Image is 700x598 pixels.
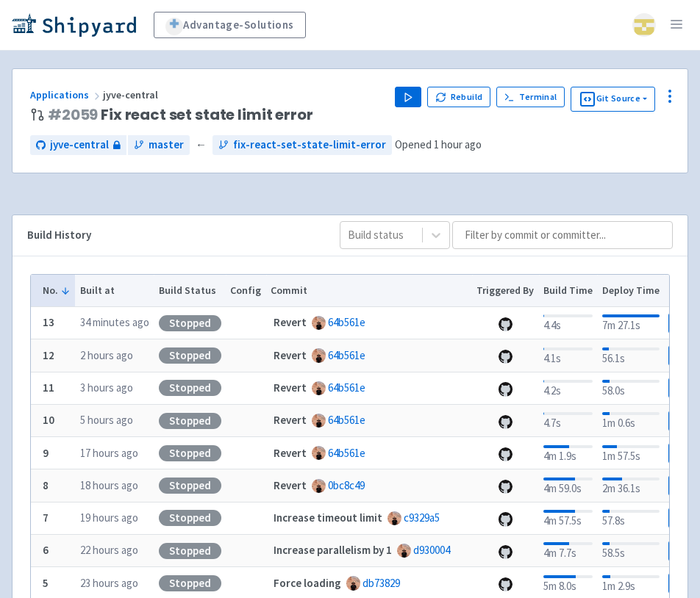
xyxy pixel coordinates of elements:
a: d930004 [413,543,450,557]
span: Fix react set state limit error [48,107,312,123]
div: 5m 8.0s [543,572,593,595]
a: c9329a5 [404,511,440,525]
strong: Revert [274,478,307,492]
th: Deploy Time [597,275,664,307]
strong: Revert [274,446,307,460]
div: 4m 7.7s [543,539,593,562]
a: Build Details [668,345,695,366]
time: 1 hour ago [434,137,482,151]
div: 4m 1.9s [543,442,593,465]
div: Build History [27,227,316,244]
b: 8 [43,478,49,492]
div: 4.7s [543,409,593,432]
a: 64b561e [328,381,365,395]
a: 64b561e [328,413,365,427]
button: No. [43,283,71,298]
a: 64b561e [328,446,365,460]
time: 22 hours ago [80,543,138,557]
time: 23 hours ago [80,576,138,590]
th: Build Status [154,275,226,307]
strong: Increase parallelism by 1 [274,543,392,557]
th: Build Time [539,275,598,307]
a: Build Details [668,378,695,398]
div: 4m 57.5s [543,507,593,530]
time: 3 hours ago [80,381,133,395]
time: 34 minutes ago [80,315,149,329]
div: 4.2s [543,377,593,400]
div: 1m 57.5s [602,442,660,465]
a: db73829 [362,576,400,590]
a: 0bc8c49 [328,478,365,492]
b: 5 [43,576,49,590]
b: 11 [43,381,54,395]
div: 57.8s [602,507,660,530]
time: 5 hours ago [80,413,133,427]
a: Terminal [496,87,565,107]
div: 4m 59.0s [543,475,593,497]
th: Built at [75,275,154,307]
div: Stopped [159,347,221,364]
button: Play [395,87,421,107]
b: 10 [43,413,54,427]
strong: Revert [274,315,307,329]
a: Build Details [668,541,695,561]
span: jyve-central [103,88,160,101]
div: Stopped [159,315,221,331]
img: Shipyard logo [12,13,136,37]
div: Stopped [159,413,221,429]
div: 1m 2.9s [602,572,660,595]
time: 18 hours ago [80,478,138,492]
span: master [149,137,184,154]
div: 58.0s [602,377,660,400]
th: Triggered By [472,275,539,307]
a: Build Details [668,508,695,528]
button: Git Source [571,87,655,112]
a: 64b561e [328,348,365,362]
div: Stopped [159,445,221,461]
div: 4.4s [543,311,593,334]
div: Stopped [159,543,221,559]
a: master [128,135,190,155]
div: Stopped [159,510,221,526]
button: Rebuild [427,87,490,107]
div: 4.1s [543,345,593,367]
a: Advantage-Solutions [154,12,306,38]
span: fix-react-set-state-limit-error [233,137,386,154]
strong: Revert [274,413,307,427]
a: jyve-central [30,135,126,155]
b: 13 [43,315,54,329]
strong: Increase timeout limit [274,511,382,525]
b: 7 [43,511,49,525]
div: 7m 27.1s [602,311,660,334]
b: 6 [43,543,49,557]
a: Build Details [668,573,695,594]
div: Stopped [159,575,221,591]
th: Config [226,275,266,307]
a: Applications [30,88,103,101]
span: Opened [395,137,482,151]
span: jyve-central [50,137,109,154]
th: Commit [266,275,472,307]
strong: Revert [274,381,307,395]
div: 58.5s [602,539,660,562]
b: 9 [43,446,49,460]
div: Stopped [159,478,221,494]
a: Build Details [668,443,695,464]
a: Build Details [668,475,695,496]
strong: Force loading [274,576,341,590]
a: #2059 [48,104,98,125]
div: 1m 0.6s [602,409,660,432]
div: 56.1s [602,345,660,367]
time: 19 hours ago [80,511,138,525]
div: Stopped [159,380,221,396]
a: Build Details [668,411,695,431]
time: 17 hours ago [80,446,138,460]
b: 12 [43,348,54,362]
a: fix-react-set-state-limit-error [213,135,392,155]
time: 2 hours ago [80,348,133,362]
div: 2m 36.1s [602,475,660,497]
a: Build Details [668,313,695,334]
strong: Revert [274,348,307,362]
a: 64b561e [328,315,365,329]
span: ← [196,137,207,154]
